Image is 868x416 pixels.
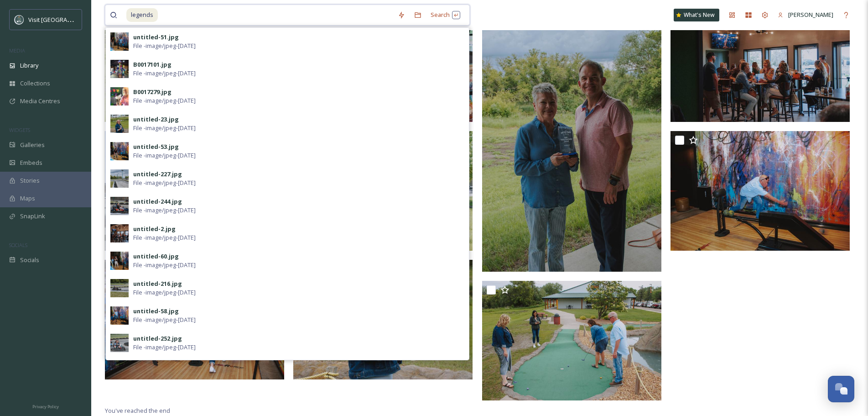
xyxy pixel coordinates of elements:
img: EKJ_0612.jpg [670,131,850,251]
button: Open Chat [828,376,854,402]
img: EKJ_0620.jpg [482,281,661,400]
span: File - image/jpeg - [DATE] [133,69,196,78]
img: 0c244e3f-1764-4103-ad56-546e500070ee.jpg [110,197,129,215]
img: 5cbc225a-8293-492d-97d6-9854280bfec0.jpg [110,252,129,270]
span: File - image/jpeg - [DATE] [133,261,196,269]
a: Privacy Policy [32,400,59,411]
span: File - image/jpeg - [DATE] [133,206,196,215]
span: [PERSON_NAME] [788,11,833,19]
img: EKJ_0589.jpg [105,260,284,379]
span: File - image/jpeg - [DATE] [133,151,196,160]
span: Privacy Policy [32,404,59,410]
div: untitled-2.jpg [133,225,176,233]
div: untitled-53.jpg [133,142,179,151]
span: Library [20,61,38,70]
div: untitled-216.jpg [133,279,182,288]
span: legends [126,8,158,21]
span: Galleries [20,141,45,149]
a: What's New [674,9,719,21]
img: 502286a1-3e10-41d8-9bd5-d9886d628fef.jpg [110,169,129,188]
div: B0017279.jpg [133,88,172,96]
div: untitled-252.jpg [133,334,182,343]
span: File - image/jpeg - [DATE] [133,288,196,297]
img: EKJ_0636.jpg [105,131,284,251]
img: 97fafe7b-4d0a-45e8-a144-9757dddcf6f4.jpg [110,306,129,325]
span: Media Centres [20,97,60,105]
a: [PERSON_NAME] [773,6,838,24]
span: Visit [GEOGRAPHIC_DATA] [28,15,99,24]
img: fb8e48ac-31ae-466b-b5cb-6fb79e0c2875.jpg [110,224,129,242]
span: SnapLink [20,212,45,221]
span: File - image/jpeg - [DATE] [133,124,196,132]
img: 04a263cb-af14-4925-b51a-91f0a4bc006b.jpg [110,279,129,297]
span: SOCIALS [9,242,27,248]
img: 5c40d265-5a60-4533-af2f-c413729890cc.jpg [110,87,129,105]
img: EKJ_0637.jpg [670,2,850,122]
div: untitled-58.jpg [133,307,179,316]
span: File - image/jpeg - [DATE] [133,316,196,324]
img: EKJ_0655.jpg [482,2,661,272]
span: File - image/jpeg - [DATE] [133,179,196,187]
span: Maps [20,194,35,203]
span: Stories [20,176,40,185]
span: File - image/jpeg - [DATE] [133,233,196,242]
img: 63501a39-8754-428c-a84d-9eb8f0801d21.jpg [110,60,129,78]
img: b2b8aded-3a31-40f8-9d29-6c59a1a79c3e.jpg [110,334,129,352]
span: WIDGETS [9,126,30,133]
span: MEDIA [9,47,25,54]
span: File - image/jpeg - [DATE] [133,343,196,352]
div: untitled-51.jpg [133,33,179,42]
span: Socials [20,256,39,264]
div: untitled-60.jpg [133,252,179,261]
img: EKJ_0658.jpg [105,2,284,122]
span: File - image/jpeg - [DATE] [133,96,196,105]
img: a0c49ae8-4728-4f0f-9619-b9a1aa8dc1ee.jpg [110,142,129,160]
div: B0017101.jpg [133,60,172,69]
img: bcb1e2e2-5654-45c5-9ff6-e753eefbf6e0.jpg [110,32,129,51]
span: Embeds [20,158,42,167]
div: Search [426,6,465,24]
span: You've reached the end [105,406,170,415]
span: File - image/jpeg - [DATE] [133,42,196,50]
img: 33d15499-b9bd-491e-b87b-f1926c506cdd.jpg [110,115,129,133]
span: Collections [20,79,50,88]
div: untitled-244.jpg [133,197,182,206]
div: untitled-227.jpg [133,170,182,179]
img: watertown-convention-and-visitors-bureau.jpg [15,15,24,24]
div: untitled-23.jpg [133,115,179,124]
